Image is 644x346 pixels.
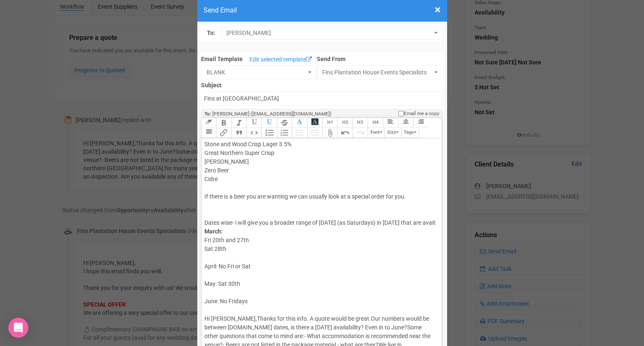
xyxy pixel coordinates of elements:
[384,128,401,138] button: Size
[368,118,383,128] button: Heading 4
[383,118,398,128] button: Align Left
[292,118,307,128] button: Font Colour
[201,128,216,138] button: Align Justified
[277,128,292,138] button: Numbers
[322,118,337,128] button: Heading 1
[322,128,337,138] button: Attach Files
[246,128,261,138] button: Code
[404,110,440,117] span: Email me a copy
[353,128,368,138] button: Redo
[201,55,243,63] label: Email Template
[231,118,246,128] button: Italic
[373,120,378,125] span: H4
[201,118,216,128] button: Clear Formatting at cursor
[322,68,433,76] span: Fins Plantation House Events Specialists
[292,128,307,138] button: Decrease Level
[226,29,432,37] span: [PERSON_NAME]
[401,128,419,138] button: Tags
[246,118,261,128] button: Underline
[368,128,384,138] button: Font
[206,68,306,76] span: BLANK
[261,118,276,128] button: Underline Colour
[204,111,211,117] strong: To:
[216,118,231,128] button: Bold
[435,3,441,17] span: ×
[307,118,322,128] button: Font Background
[342,120,348,125] span: H2
[261,128,276,138] button: Bullets
[207,29,215,37] label: To:
[317,53,443,63] label: Send From
[231,128,246,138] button: Quote
[212,111,331,117] span: [PERSON_NAME] ([EMAIL_ADDRESS][DOMAIN_NAME])
[337,118,352,128] button: Heading 2
[277,118,292,128] button: Strikethrough
[357,120,363,125] span: H3
[337,128,352,138] button: Undo
[8,318,28,338] div: Open Intercom Messenger
[353,118,368,128] button: Heading 3
[413,118,428,128] button: Align Right
[201,79,443,89] label: Subject
[307,128,322,138] button: Increase Level
[216,128,231,138] button: Link
[204,228,223,235] strong: March:
[327,120,333,125] span: H1
[398,118,413,128] button: Align Center
[247,55,314,65] a: Edit selected template
[204,5,441,15] h4: Send Email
